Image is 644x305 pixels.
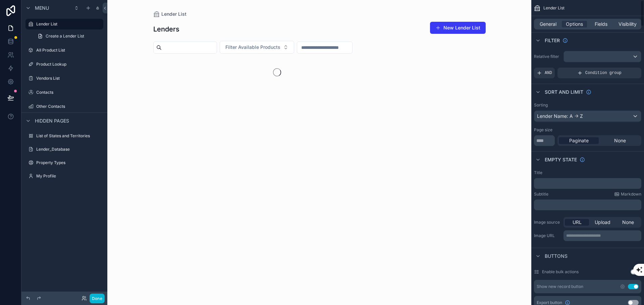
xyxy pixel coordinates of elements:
a: Lender_Database [25,144,103,155]
a: Create a Lender List [34,31,103,42]
div: scrollable content [563,230,641,241]
span: AND [545,70,552,76]
a: Lender List [25,19,103,29]
span: Visibility [619,21,637,27]
div: Show new record button [537,284,583,289]
label: Subtitle [534,192,548,197]
span: Empty state [545,156,577,163]
div: scrollable content [534,200,641,210]
a: Vendors List [25,73,103,84]
div: Lender Name: A -> Z [534,111,641,122]
label: List of States and Territories [36,133,102,139]
label: All Product List [36,48,102,53]
a: My Profile [25,171,103,181]
label: Contacts [36,90,102,95]
span: Options [566,21,583,27]
label: Relative filter [534,54,561,59]
a: Property Types [25,157,103,168]
span: Markdown [621,192,641,197]
label: Image URL [534,233,561,238]
button: Lender Name: A -> Z [534,110,641,122]
span: URL [573,219,582,226]
span: None [614,137,626,144]
a: Product Lookup [25,59,103,70]
span: Sort And Limit [545,89,583,95]
div: scrollable content [534,178,641,189]
span: Condition group [585,70,622,76]
span: Menu [35,5,49,11]
span: Create a Lender List [46,33,84,39]
a: Markdown [614,192,641,197]
span: Hidden pages [35,118,69,124]
label: Sorting [534,102,548,108]
a: All Product List [25,45,103,56]
label: Vendors List [36,76,102,81]
span: Fields [595,21,607,27]
span: General [540,21,556,27]
span: None [622,219,634,226]
label: Lender List [36,21,99,27]
label: Title [534,170,542,175]
label: Page size [534,127,552,133]
label: Product Lookup [36,62,102,67]
label: Enable bulk actions [542,269,579,275]
label: Other Contacts [36,104,102,109]
a: List of States and Territories [25,131,103,141]
span: Filter [545,37,560,44]
label: My Profile [36,173,102,179]
span: Paginate [569,137,589,144]
span: Upload [595,219,610,226]
a: Other Contacts [25,101,103,112]
label: Image source [534,220,561,225]
label: Property Types [36,160,102,165]
span: Lender List [543,5,565,11]
a: Contacts [25,87,103,98]
label: Lender_Database [36,147,102,152]
button: Done [90,294,105,303]
span: Buttons [545,253,568,259]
